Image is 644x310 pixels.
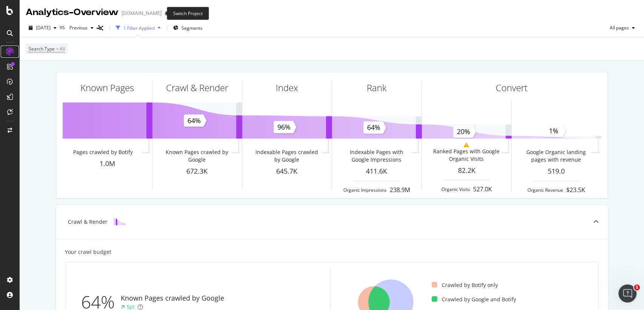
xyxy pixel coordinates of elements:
span: Segments [181,25,203,31]
div: [DOMAIN_NAME] [121,9,162,17]
div: 672.3K [152,166,242,176]
div: Crawl & Render [68,218,108,226]
button: Segments [170,22,206,34]
span: All [60,44,65,54]
div: Crawl & Render [166,81,228,94]
button: All pages [607,22,638,34]
div: 1 Filter Applied [123,25,155,31]
div: Crawled by Botify only [432,281,498,289]
button: Previous [66,22,97,34]
div: 238.9M [390,186,410,194]
div: 1.0M [63,159,152,169]
span: Previous [66,24,88,31]
div: Known Pages crawled by Google [163,148,231,163]
div: 645.7K [242,166,332,176]
span: All pages [607,24,629,31]
div: Organic Impressions [343,187,387,193]
span: Search Type [29,46,55,52]
div: Indexable Pages crawled by Google [253,148,320,163]
div: Known Pages [80,81,134,94]
button: 1 Filter Applied [113,22,164,34]
button: [DATE] [26,22,60,34]
div: Switch Project [167,7,209,20]
div: Your crawl budget [65,248,111,256]
div: Index [276,81,298,94]
div: Known Pages crawled by Google [121,293,224,303]
iframe: Intercom live chat [618,284,636,302]
span: vs [60,23,66,31]
span: = [56,46,58,52]
div: Indexable Pages with Google Impressions [343,148,410,163]
div: Pages crawled by Botify [73,148,133,156]
div: Analytics - Overview [26,6,118,19]
span: 1 [634,284,640,290]
div: Crawled by Google and Botify [432,296,516,303]
div: Rank [367,81,387,94]
div: 411.6K [332,166,421,176]
img: block-icon [114,218,126,225]
span: 2025 Oct. 3rd [36,24,51,31]
div: arrow-right-arrow-left [165,11,169,16]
